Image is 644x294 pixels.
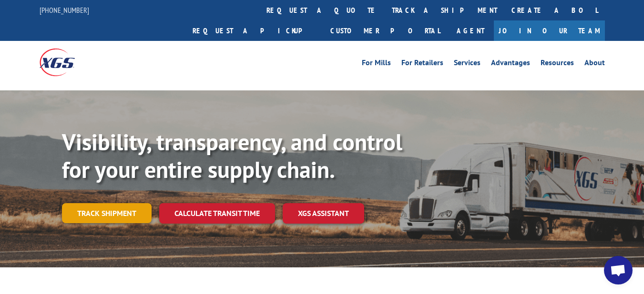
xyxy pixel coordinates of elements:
a: [PHONE_NUMBER] [40,5,89,15]
a: Customer Portal [323,20,447,41]
a: XGS ASSISTANT [283,203,364,224]
a: About [584,59,605,69]
a: Calculate transit time [159,203,275,224]
a: Agent [447,20,494,41]
a: Join Our Team [494,20,605,41]
a: For Retailers [401,59,443,69]
a: Track shipment [62,203,152,223]
a: Open chat [604,256,633,284]
a: Request a pickup [185,20,323,41]
b: Visibility, transparency, and control for your entire supply chain. [62,127,402,184]
a: Advantages [491,59,530,69]
a: Resources [541,59,574,69]
a: Services [454,59,480,69]
a: For Mills [362,59,391,69]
